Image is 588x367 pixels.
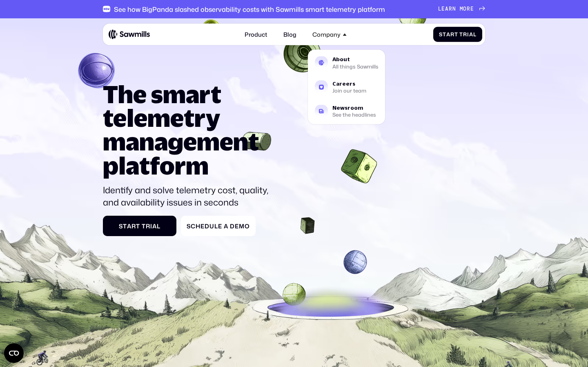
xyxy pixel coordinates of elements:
[209,223,214,230] span: u
[235,223,239,230] span: e
[310,76,383,98] a: CareersJoin our team
[473,31,477,37] span: l
[142,223,146,230] span: T
[103,82,274,177] h1: The smart telemetry management platform
[469,31,473,37] span: a
[103,184,274,208] p: Identify and solve telemetry cost, quality, and availability issues in seconds
[279,26,301,42] a: Blog
[332,81,366,86] div: Careers
[446,31,450,37] span: a
[332,88,366,93] div: Join our team
[150,223,152,230] span: i
[312,31,341,38] div: Company
[152,223,157,230] span: a
[470,6,474,12] span: e
[157,223,160,230] span: l
[439,31,443,37] span: S
[181,216,256,236] a: ScheduleaDemo
[449,6,452,12] span: r
[454,31,458,37] span: t
[452,6,456,12] span: n
[332,57,379,62] div: About
[200,223,205,230] span: e
[308,26,351,42] div: Company
[205,223,209,230] span: d
[4,343,24,363] button: Open CMP widget
[187,223,191,230] span: S
[438,6,442,12] span: L
[433,27,482,42] a: StartTrial
[310,100,383,122] a: NewsroomSee the headlines
[463,6,467,12] span: o
[463,31,467,37] span: r
[196,223,200,230] span: h
[119,223,123,230] span: S
[224,223,228,230] span: a
[310,52,383,74] a: AboutAll things Sawmills
[240,26,272,42] a: Product
[467,6,470,12] span: r
[441,6,445,12] span: e
[445,6,449,12] span: a
[332,113,376,117] div: See the headlines
[230,223,235,230] span: D
[467,31,469,37] span: i
[131,223,136,230] span: r
[245,223,250,230] span: o
[332,64,379,69] div: All things Sawmills
[191,223,196,230] span: c
[123,223,127,230] span: t
[239,223,245,230] span: m
[438,6,485,12] a: Learnmore
[136,223,140,230] span: t
[103,216,176,236] a: StartTrial
[127,223,131,230] span: a
[308,42,385,124] nav: Company
[332,105,376,111] div: Newsroom
[114,5,385,13] div: See how BigPanda slashed observability costs with Sawmills smart telemetry platform
[146,223,150,230] span: r
[218,223,222,230] span: e
[443,31,446,37] span: t
[459,31,463,37] span: T
[450,31,454,37] span: r
[460,6,463,12] span: m
[214,223,218,230] span: l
